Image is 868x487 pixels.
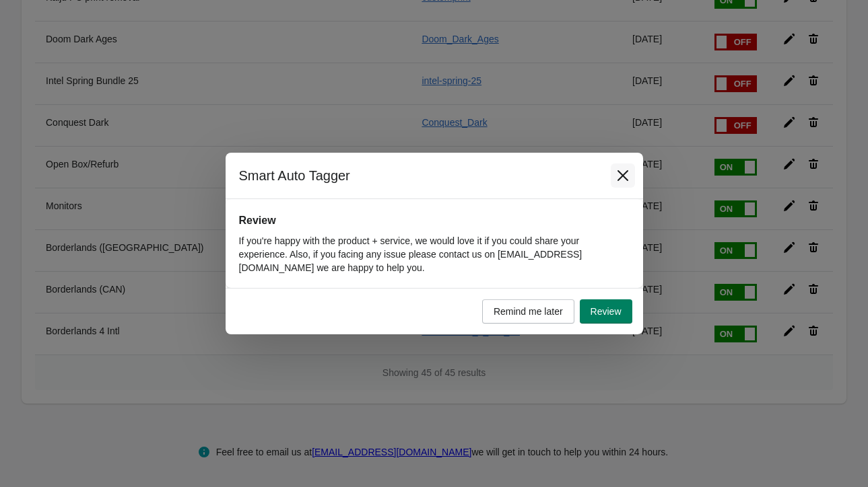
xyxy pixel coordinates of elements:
[580,299,632,324] button: Review
[611,163,635,188] button: Close
[482,299,574,324] button: Remind me later
[591,306,622,317] span: Review
[239,234,630,274] p: If you're happy with the product + service, we would love it if you could share your experience. ...
[239,213,630,229] h2: Review
[494,306,563,317] span: Remind me later
[239,166,597,185] h2: Smart Auto Tagger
